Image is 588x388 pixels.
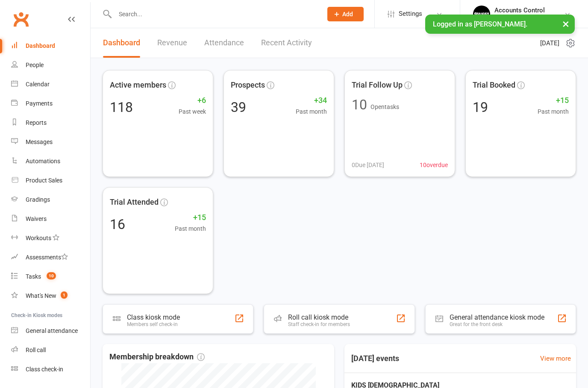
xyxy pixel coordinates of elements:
a: What's New1 [11,286,90,306]
a: Workouts [11,229,90,248]
div: Reports [26,119,47,126]
div: Payments [26,100,53,107]
span: +15 [538,94,569,107]
span: Trial Booked [473,79,515,91]
a: Attendance [204,28,244,58]
span: Logged in as [PERSON_NAME]. [433,20,527,28]
a: People [11,56,90,75]
div: 39 [231,100,246,114]
div: Great for the front desk [450,321,544,327]
span: Open tasks [370,103,399,110]
a: Automations [11,152,90,171]
span: 10 [47,272,56,279]
div: Messages [26,138,53,145]
div: General attendance kiosk mode [450,313,544,321]
h3: [DATE] events [344,351,406,366]
a: General attendance kiosk mode [11,321,90,341]
a: Waivers [11,209,90,229]
a: Roll call [11,341,90,360]
div: 118 [110,100,133,114]
span: Trial Follow Up [352,79,403,91]
div: Gradings [26,196,50,203]
span: Prospects [231,79,265,91]
div: Waivers [26,215,47,222]
span: Add [342,11,353,18]
span: +15 [175,212,206,224]
div: Class check-in [26,366,63,373]
div: Assessments [26,254,68,261]
span: Past month [175,224,206,233]
a: Dashboard [11,36,90,56]
span: Membership breakdown [109,351,205,363]
button: Add [327,7,364,21]
div: 16 [110,218,125,231]
span: Past month [296,107,327,116]
span: 10 overdue [420,160,448,170]
a: Messages [11,132,90,152]
span: Trial Attended [110,196,159,209]
span: Past week [179,107,206,116]
span: Past month [538,107,569,116]
span: 1 [61,291,68,299]
div: What's New [26,292,56,299]
span: [DATE] [540,38,559,48]
a: Assessments [11,248,90,267]
div: Automations [26,158,60,165]
a: Calendar [11,75,90,94]
a: View more [540,353,571,364]
div: Members self check-in [127,321,180,327]
div: 10 [352,98,367,112]
a: Payments [11,94,90,113]
a: Revenue [157,28,187,58]
div: 19 [473,100,488,114]
div: Calendar [26,81,50,88]
div: Roll call [26,347,46,353]
a: Clubworx [10,9,32,30]
span: +34 [296,94,327,107]
span: Settings [399,4,422,24]
a: Class kiosk mode [11,360,90,379]
a: Dashboard [103,28,140,58]
div: Workouts [26,235,51,241]
span: Active members [110,79,166,91]
input: Search... [112,8,316,20]
span: 0 Due [DATE] [352,160,384,170]
div: [PERSON_NAME] [494,14,545,22]
div: Accounts Control [494,6,545,14]
span: +6 [179,94,206,107]
div: General attendance [26,327,78,334]
div: Class kiosk mode [127,313,180,321]
a: Tasks 10 [11,267,90,286]
a: Recent Activity [261,28,312,58]
div: Tasks [26,273,41,280]
img: thumb_image1701918351.png [473,6,490,23]
div: Staff check-in for members [288,321,350,327]
a: Gradings [11,190,90,209]
div: People [26,62,44,68]
button: × [558,15,573,33]
a: Product Sales [11,171,90,190]
div: Roll call kiosk mode [288,313,350,321]
a: Reports [11,113,90,132]
div: Dashboard [26,42,55,49]
div: Product Sales [26,177,62,184]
